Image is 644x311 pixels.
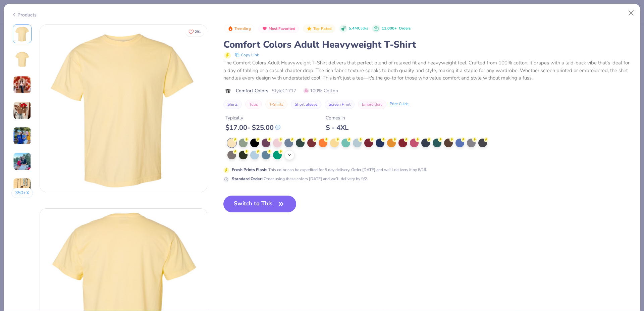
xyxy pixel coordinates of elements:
span: 291 [195,30,201,34]
button: Embroidery [358,100,386,109]
button: Shirts [223,100,242,109]
strong: Fresh Prints Flash : [232,167,267,172]
div: Typically [225,114,280,121]
span: 5.4M Clicks [349,26,368,32]
div: The Comfort Colors Adult Heavyweight T-Shirt delivers that perfect blend of relaxed fit and heavy... [223,59,633,82]
span: Style C1717 [272,87,296,94]
div: $ 17.00 - $ 25.00 [225,123,280,132]
div: This color can be expedited for 5 day delivery. Order [DATE] and we’ll delivery it by 8/26. [232,167,427,173]
button: Tops [245,100,262,109]
button: Badge Button [258,24,299,33]
div: S - 4XL [326,123,348,132]
button: 350+ [11,188,33,198]
img: Trending sort [228,26,233,31]
span: Most Favorited [269,27,296,31]
button: copy to clipboard [233,51,261,59]
button: Badge Button [224,24,254,33]
img: Front [14,26,30,42]
img: Top Rated sort [307,26,312,31]
div: Comes In [326,114,348,121]
button: Short Sleeve [291,100,321,109]
button: Screen Print [325,100,355,109]
span: Comfort Colors [236,87,268,94]
strong: Standard Order : [232,176,263,182]
div: 11,000+ [382,26,411,32]
img: User generated content [13,178,31,196]
img: User generated content [13,101,31,119]
img: User generated content [13,152,31,170]
button: Switch to This [223,196,296,212]
img: Back [14,51,30,67]
img: brand logo [223,88,232,94]
div: Order using these colors [DATE] and we’ll delivery by 9/2. [232,176,368,182]
img: Front [40,25,207,192]
div: Comfort Colors Adult Heavyweight T-Shirt [223,38,633,51]
button: Close [625,7,638,19]
button: Like [185,27,204,37]
span: 100% Cotton [304,87,338,94]
span: Trending [234,27,251,31]
span: Top Rated [313,27,332,31]
div: Products [11,11,37,18]
img: Most Favorited sort [262,26,267,31]
img: User generated content [13,76,31,94]
div: Print Guide [390,101,409,107]
span: Orders [399,26,411,31]
button: Badge Button [303,24,335,33]
button: T-Shirts [265,100,287,109]
img: User generated content [13,127,31,145]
